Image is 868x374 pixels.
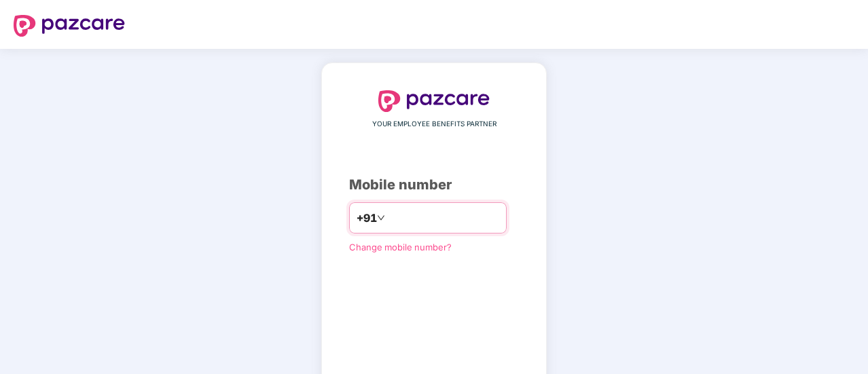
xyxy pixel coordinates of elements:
div: Mobile number [349,174,519,195]
span: YOUR EMPLOYEE BENEFITS PARTNER [372,119,496,130]
span: down [377,214,385,222]
a: Change mobile number? [349,242,452,253]
img: logo [14,15,125,37]
img: logo [378,90,490,112]
span: +91 [357,210,377,227]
